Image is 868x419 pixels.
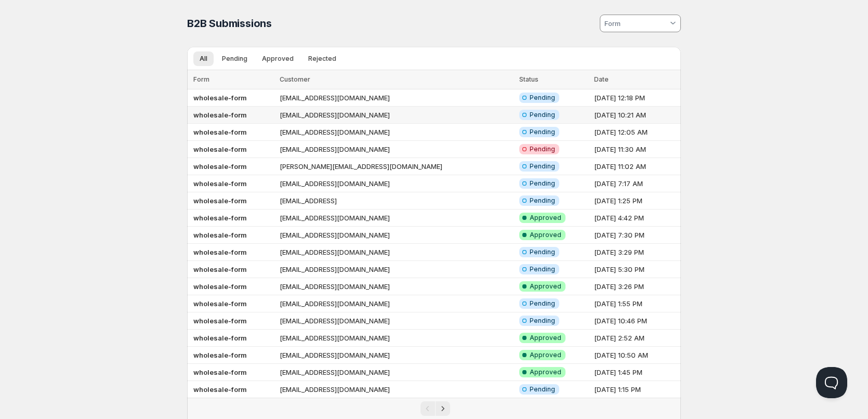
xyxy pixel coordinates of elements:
[591,261,681,278] td: [DATE] 5:30 PM
[193,334,247,342] b: wholesale-form
[308,55,336,63] span: Rejected
[277,209,517,227] td: [EMAIL_ADDRESS][DOMAIN_NAME]
[193,128,247,136] b: wholesale-form
[591,330,681,347] td: [DATE] 2:52 AM
[193,385,247,394] b: wholesale-form
[193,145,247,153] b: wholesale-form
[262,55,294,63] span: Approved
[530,385,555,394] span: Pending
[193,368,247,376] b: wholesale-form
[530,145,555,153] span: Pending
[193,179,247,188] b: wholesale-form
[277,158,517,175] td: [PERSON_NAME][EMAIL_ADDRESS][DOMAIN_NAME]
[277,364,517,381] td: [EMAIL_ADDRESS][DOMAIN_NAME]
[591,192,681,209] td: [DATE] 1:25 PM
[277,330,517,347] td: [EMAIL_ADDRESS][DOMAIN_NAME]
[193,197,247,205] b: wholesale-form
[591,312,681,330] td: [DATE] 10:46 PM
[591,347,681,364] td: [DATE] 10:50 AM
[187,17,272,30] span: B2B Submissions
[603,15,668,32] input: Form
[193,248,247,256] b: wholesale-form
[277,107,517,124] td: [EMAIL_ADDRESS][DOMAIN_NAME]
[193,299,247,308] b: wholesale-form
[193,162,247,171] b: wholesale-form
[193,214,247,222] b: wholesale-form
[591,141,681,158] td: [DATE] 11:30 AM
[277,261,517,278] td: [EMAIL_ADDRESS][DOMAIN_NAME]
[591,89,681,107] td: [DATE] 12:18 PM
[193,265,247,273] b: wholesale-form
[530,111,555,119] span: Pending
[530,368,561,376] span: Approved
[530,282,561,291] span: Approved
[277,347,517,364] td: [EMAIL_ADDRESS][DOMAIN_NAME]
[193,231,247,239] b: wholesale-form
[591,244,681,261] td: [DATE] 3:29 PM
[277,192,517,209] td: [EMAIL_ADDRESS]
[277,124,517,141] td: [EMAIL_ADDRESS][DOMAIN_NAME]
[277,381,517,398] td: [EMAIL_ADDRESS][DOMAIN_NAME]
[591,227,681,244] td: [DATE] 7:30 PM
[193,317,247,325] b: wholesale-form
[530,334,561,342] span: Approved
[222,55,247,63] span: Pending
[200,55,207,63] span: All
[277,175,517,192] td: [EMAIL_ADDRESS][DOMAIN_NAME]
[530,162,555,171] span: Pending
[591,381,681,398] td: [DATE] 1:15 PM
[591,278,681,295] td: [DATE] 3:26 PM
[816,367,847,398] iframe: Help Scout Beacon - Open
[277,278,517,295] td: [EMAIL_ADDRESS][DOMAIN_NAME]
[530,197,555,205] span: Pending
[530,214,561,222] span: Approved
[277,244,517,261] td: [EMAIL_ADDRESS][DOMAIN_NAME]
[530,248,555,256] span: Pending
[594,75,609,83] span: Date
[436,401,450,416] button: Next
[280,75,310,83] span: Customer
[530,94,555,102] span: Pending
[277,312,517,330] td: [EMAIL_ADDRESS][DOMAIN_NAME]
[530,317,555,325] span: Pending
[530,351,561,359] span: Approved
[530,265,555,273] span: Pending
[193,75,209,83] span: Form
[193,351,247,359] b: wholesale-form
[277,141,517,158] td: [EMAIL_ADDRESS][DOMAIN_NAME]
[193,282,247,291] b: wholesale-form
[591,158,681,175] td: [DATE] 11:02 AM
[530,179,555,188] span: Pending
[591,175,681,192] td: [DATE] 7:17 AM
[187,398,681,419] nav: Pagination
[277,89,517,107] td: [EMAIL_ADDRESS][DOMAIN_NAME]
[193,111,247,119] b: wholesale-form
[277,227,517,244] td: [EMAIL_ADDRESS][DOMAIN_NAME]
[530,128,555,136] span: Pending
[591,209,681,227] td: [DATE] 4:42 PM
[193,94,247,102] b: wholesale-form
[530,231,561,239] span: Approved
[591,295,681,312] td: [DATE] 1:55 PM
[519,75,538,83] span: Status
[591,364,681,381] td: [DATE] 1:45 PM
[591,107,681,124] td: [DATE] 10:21 AM
[530,299,555,308] span: Pending
[591,124,681,141] td: [DATE] 12:05 AM
[277,295,517,312] td: [EMAIL_ADDRESS][DOMAIN_NAME]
